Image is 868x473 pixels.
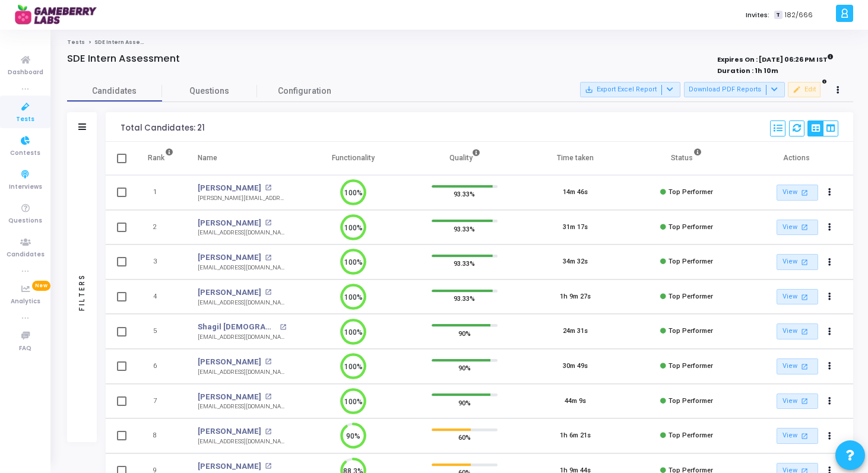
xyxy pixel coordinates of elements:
[669,293,713,300] span: Top Performer
[777,289,818,305] a: View
[198,426,261,437] a: [PERSON_NAME]
[67,39,853,46] nav: breadcrumb
[563,326,588,337] div: 24m 31s
[822,428,838,445] button: Actions
[563,188,588,198] div: 14m 46s
[557,151,594,164] div: Time taken
[198,356,261,368] a: [PERSON_NAME]
[265,185,271,191] mat-icon: open_in_new
[67,85,162,97] span: Candidates
[454,293,475,304] span: 93.33%
[198,228,286,237] div: [EMAIL_ADDRESS][DOMAIN_NAME]
[774,11,782,20] span: T
[777,393,818,409] a: View
[746,10,769,20] label: Invites:
[799,257,809,267] mat-icon: open_in_new
[563,257,588,267] div: 34m 32s
[10,148,40,158] span: Contests
[777,428,818,444] a: View
[822,288,838,305] button: Actions
[135,142,186,175] th: Rank
[799,361,809,372] mat-icon: open_in_new
[822,393,838,409] button: Actions
[799,222,809,232] mat-icon: open_in_new
[198,391,261,403] a: [PERSON_NAME]
[198,461,261,472] a: [PERSON_NAME]
[822,358,838,375] button: Actions
[669,188,713,196] span: Top Performer
[560,431,591,441] div: 1h 6m 21s
[265,358,271,365] mat-icon: open_in_new
[669,397,713,405] span: Top Performer
[799,431,809,441] mat-icon: open_in_new
[799,188,809,198] mat-icon: open_in_new
[265,255,271,261] mat-icon: open_in_new
[822,254,838,271] button: Actions
[454,223,475,234] span: 93.33%
[669,327,713,335] span: Top Performer
[67,39,85,46] a: Tests
[799,292,809,302] mat-icon: open_in_new
[7,250,45,260] span: Candidates
[799,326,809,337] mat-icon: open_in_new
[198,194,286,203] div: [PERSON_NAME][EMAIL_ADDRESS][DOMAIN_NAME]
[585,85,593,94] mat-icon: save_alt
[669,223,713,231] span: Top Performer
[198,151,217,164] div: Name
[32,281,50,291] span: New
[777,185,818,201] a: View
[458,431,471,443] span: 60%
[198,217,261,229] a: [PERSON_NAME]
[777,254,818,270] a: View
[563,361,588,372] div: 30m 49s
[135,210,186,245] td: 2
[560,292,591,302] div: 1h 9m 27s
[807,120,838,136] div: View Options
[458,396,471,408] span: 90%
[742,142,853,175] th: Actions
[265,289,271,296] mat-icon: open_in_new
[67,53,180,65] h4: SDE Intern Assessment
[777,323,818,339] a: View
[265,393,271,400] mat-icon: open_in_new
[669,362,713,370] span: Top Performer
[669,431,713,439] span: Top Performer
[563,223,588,233] div: 31m 17s
[298,142,409,175] th: Functionality
[669,258,713,265] span: Top Performer
[265,428,271,435] mat-icon: open_in_new
[135,245,186,280] td: 3
[135,175,186,210] td: 1
[198,402,286,411] div: [EMAIL_ADDRESS][DOMAIN_NAME]
[777,358,818,374] a: View
[94,39,163,46] span: SDE Intern Assessment
[77,227,87,357] div: Filters
[822,219,838,236] button: Actions
[8,216,42,226] span: Questions
[121,123,205,133] div: Total Candidates: 21
[198,252,261,264] a: [PERSON_NAME]
[198,299,286,307] div: [EMAIL_ADDRESS][DOMAIN_NAME]
[11,297,40,307] span: Analytics
[135,314,186,349] td: 5
[19,344,31,354] span: FAQ
[135,418,186,453] td: 8
[822,185,838,201] button: Actions
[799,396,809,406] mat-icon: open_in_new
[198,264,286,272] div: [EMAIL_ADDRESS][DOMAIN_NAME]
[265,463,271,469] mat-icon: open_in_new
[565,396,586,407] div: 44m 9s
[265,220,271,226] mat-icon: open_in_new
[135,384,186,419] td: 7
[8,68,43,78] span: Dashboard
[15,3,104,27] img: logo
[717,66,778,75] strong: Duration : 1h 10m
[454,188,475,200] span: 93.33%
[717,52,834,65] strong: Expires On : [DATE] 06:26 PM IST
[454,258,475,269] span: 93.33%
[458,327,471,339] span: 90%
[409,142,520,175] th: Quality
[631,142,742,175] th: Status
[822,323,838,340] button: Actions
